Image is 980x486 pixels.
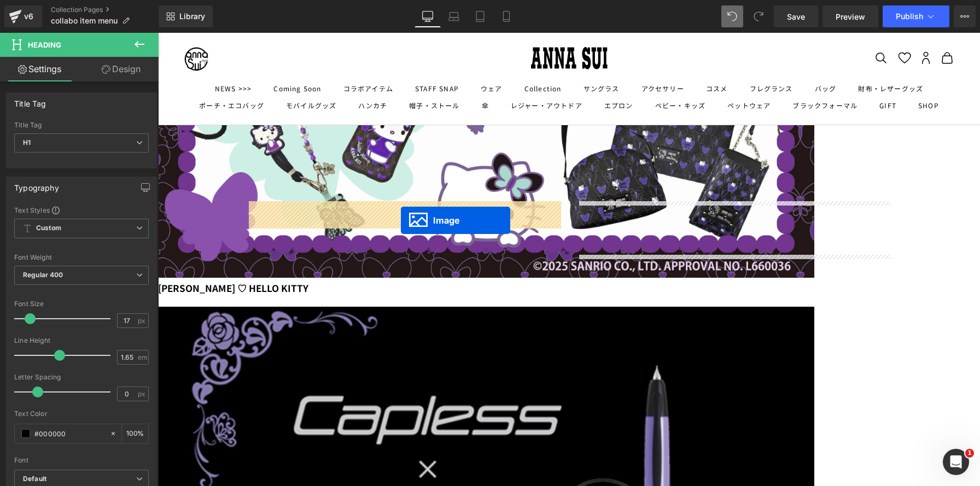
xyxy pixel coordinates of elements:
summary: バッグ [657,50,679,61]
summary: ポーチ・エコバッグ [41,67,106,78]
a: Tablet [467,5,493,27]
a: Design [81,57,161,81]
summary: 帽子・ストール [251,67,301,78]
summary: Collection [366,50,404,61]
span: em [138,354,147,361]
div: v6 [22,9,36,24]
input: Color [34,428,104,440]
summary: ブラックフォーマル [634,67,699,78]
span: Library [179,11,205,21]
button: Redo [748,5,769,27]
span: px [138,317,147,324]
div: Text Color [14,410,149,418]
button: More [954,5,976,27]
div: Title Tag [14,93,46,108]
button: Publish [883,5,949,27]
summary: コラボアイテム [185,50,235,61]
a: SHOP [760,67,781,78]
img: ANNA SUI NYC [26,14,50,38]
summary: モバイルグッズ [128,67,178,78]
iframe: Intercom live chat [943,449,969,475]
a: STAFF SNAP [257,50,301,61]
summary: ハンカチ [200,67,229,78]
span: Heading [28,40,61,49]
summary: 財布・レザーグッズ [700,50,765,61]
div: Line Height [14,337,149,344]
summary: レジャー・アウトドア [353,67,424,78]
a: Coming Soon [115,50,163,61]
a: NEWS >>> [57,50,94,61]
span: 1 [965,449,974,458]
summary: サングラス [425,50,462,61]
div: Title Tag [14,121,149,129]
summary: ペットウェア [569,67,612,78]
a: New Library [159,5,213,27]
div: Letter Spacing [14,373,149,381]
nav: プライマリナビゲーション [26,50,796,78]
a: Laptop [441,5,467,27]
b: H1 [23,138,31,147]
div: Font [14,456,149,464]
summary: コスメ [548,50,570,61]
summary: ウェア [323,50,345,61]
summary: エプロン [446,67,475,78]
summary: ベビー・キッズ [497,67,547,78]
span: collabo item menu [51,16,118,25]
span: Preview [836,11,865,22]
button: Undo [721,5,743,27]
span: px [138,390,147,397]
a: Mobile [493,5,520,27]
b: Regular 400 [23,271,63,279]
nav: セカンダリナビゲーション [716,19,796,32]
div: Typography [14,177,59,192]
a: Preview [822,5,878,27]
summary: 傘 [324,67,331,78]
i: Default [23,475,46,484]
summary: アクセサリー [483,50,526,61]
a: Desktop [415,5,441,27]
span: Publish [896,12,923,21]
span: Save [787,11,805,22]
a: フレグランス [592,50,635,61]
b: Custom [36,224,61,233]
div: Font Weight [14,254,149,261]
a: v6 [4,5,42,27]
div: % [122,424,148,443]
div: Font Size [14,300,149,308]
a: GIFT [721,67,738,78]
div: Text Styles [14,206,149,214]
a: Collection Pages [51,5,159,14]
